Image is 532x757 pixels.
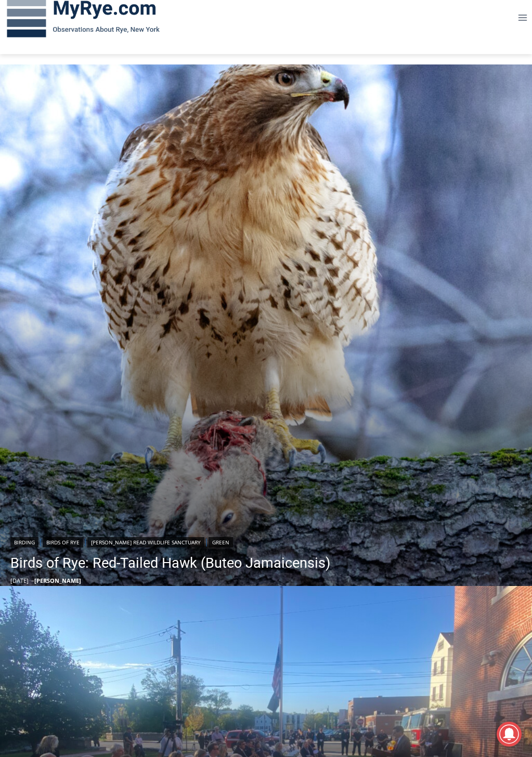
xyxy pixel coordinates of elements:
a: Intern @ [DOMAIN_NAME] [250,101,504,129]
div: "clearly one of the favorites in the [GEOGRAPHIC_DATA] neighborhood" [107,65,153,124]
a: [PERSON_NAME] Read Wildlife Sanctuary [87,537,204,547]
a: Birds of Rye: Red-Tailed Hawk (Buteo Jamaicensis) [10,553,330,573]
a: [PERSON_NAME] [34,577,81,584]
h4: [PERSON_NAME] Read Sanctuary Fall Fest: [DATE] [8,105,138,128]
div: / [116,88,119,98]
div: 5 [109,88,114,98]
span: – [31,577,34,584]
div: unique DIY crafts [109,31,150,85]
a: Birding [10,537,38,547]
a: [PERSON_NAME] Read Sanctuary Fall Fest: [DATE] [1,103,155,129]
div: "[PERSON_NAME] and I covered the [DATE] Parade, which was a really eye opening experience as I ha... [263,1,491,101]
span: Open Tues. - Sun. [PHONE_NUMBER] [3,107,102,147]
time: [DATE] [10,577,29,584]
span: Intern @ [DOMAIN_NAME] [272,103,482,127]
button: Open menu [513,10,532,26]
a: Birds of Rye [43,537,83,547]
a: Green [209,537,233,547]
a: Open Tues. - Sun. [PHONE_NUMBER] [1,105,105,129]
div: | | | [10,535,330,547]
div: 6 [122,88,126,98]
